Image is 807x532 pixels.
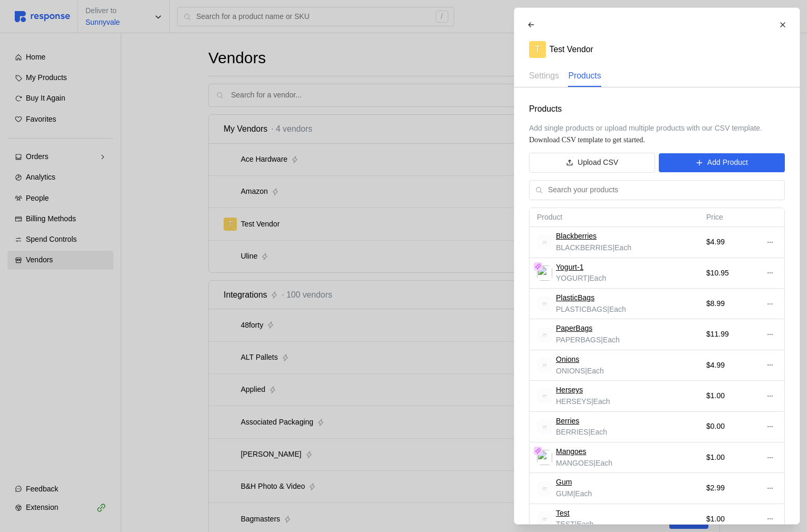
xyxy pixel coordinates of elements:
span: GUM [556,489,573,498]
p: Add Product [707,157,747,169]
img: svg%3e [537,388,552,403]
p: T [534,43,540,56]
a: Test [556,508,570,519]
span: ONIONS [556,367,585,375]
img: svg%3e [537,296,552,311]
a: Blackberries [556,231,597,242]
img: svg%3e [537,511,552,527]
p: $1.00 [706,514,748,525]
span: | Each [573,489,592,498]
p: Product [537,212,691,223]
img: svg%3e [537,419,552,435]
p: $4.99 [706,360,748,371]
p: $10.95 [706,268,748,279]
p: $1.00 [706,452,748,464]
p: Price [706,212,748,223]
span: TEST [556,520,575,528]
span: | Each [601,336,620,344]
p: $4.99 [706,237,748,248]
p: $0.00 [706,421,748,432]
a: PlasticBags [556,292,594,304]
p: Products [568,69,601,82]
span: | Each [588,428,607,436]
p: $8.99 [706,298,748,310]
p: Settings [529,69,559,82]
span: | Each [587,274,606,282]
img: svg%3e [537,235,552,250]
a: Download CSV template to get started. [529,136,645,144]
a: Onions [556,354,579,366]
span: BERRIES [556,428,588,436]
button: Add Product [659,153,784,172]
a: PaperBags [556,323,592,334]
span: | Each [612,243,631,252]
p: $11.99 [706,329,748,340]
span: | Each [574,520,593,528]
p: $1.00 [706,390,748,402]
a: Berries [556,416,579,427]
span: PAPERBAGS [556,336,601,344]
a: Herseys [556,385,583,396]
span: MANGOES [556,459,594,467]
img: d3ac4687-b242-4948-a6d1-30de9b2d8823.jpeg [537,450,552,465]
p: Upload CSV [578,157,618,169]
span: BLACKBERRIES [556,243,612,252]
p: Products [529,102,785,115]
span: Add single products or upload multiple products with our CSV template. [529,124,762,132]
p: Test Vendor [549,43,593,56]
span: | Each [585,367,604,375]
span: | Each [591,397,610,406]
img: svg%3e [537,327,552,342]
a: Mangoes [556,446,587,458]
img: svg%3e [537,358,552,373]
input: Search your products [548,181,779,200]
span: PLASTICBAGS [556,305,607,313]
p: $2.99 [706,482,748,494]
a: Gum [556,477,572,488]
span: | Each [593,459,612,467]
img: 6ffd52a9-3d83-4faa-a95f-040df60aca83.jpeg [537,265,552,281]
img: svg%3e [537,481,552,496]
span: YOGURT [556,274,588,282]
span: HERSEYS [556,397,591,406]
a: Yogurt-1 [556,262,583,273]
button: Upload CSV [529,153,655,173]
span: | Each [607,305,626,313]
